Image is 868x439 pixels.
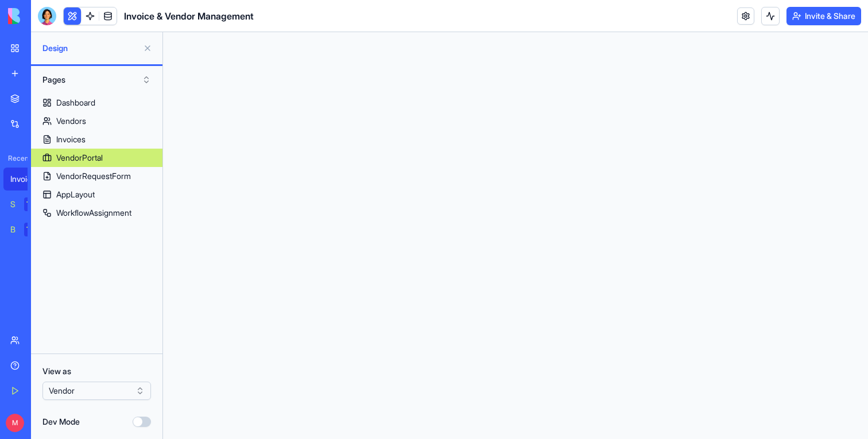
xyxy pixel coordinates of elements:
[56,152,103,164] div: VendorPortal
[56,170,131,182] div: VendorRequestForm
[56,97,95,108] div: Dashboard
[31,112,162,130] a: Vendors
[3,154,28,163] span: Recent
[42,42,138,54] span: Design
[42,366,151,377] label: View as
[3,193,49,216] a: Social Media Content GeneratorTRY
[786,7,861,25] button: Invite & Share
[31,94,162,112] a: Dashboard
[6,414,24,432] span: M
[3,168,49,191] a: Invoice & Vendor Management
[56,134,86,145] div: Invoices
[24,223,42,236] div: TRY
[10,224,16,235] div: Blog Generation Pro
[24,197,42,211] div: TRY
[56,189,95,200] div: AppLayout
[56,207,131,219] div: WorkflowAssignment
[56,115,86,127] div: Vendors
[10,173,42,185] div: Invoice & Vendor Management
[124,9,254,23] span: Invoice & Vendor Management
[3,218,49,241] a: Blog Generation ProTRY
[37,71,157,89] button: Pages
[31,204,162,222] a: WorkflowAssignment
[8,8,79,24] img: logo
[10,199,16,210] div: Social Media Content Generator
[42,416,80,428] label: Dev Mode
[31,167,162,185] a: VendorRequestForm
[31,149,162,167] a: VendorPortal
[31,185,162,204] a: AppLayout
[31,130,162,149] a: Invoices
